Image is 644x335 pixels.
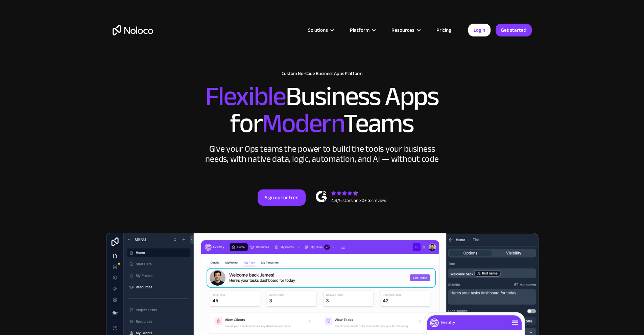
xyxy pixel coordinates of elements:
div: Resources [383,26,428,34]
div: Platform [350,26,369,34]
h1: Custom No-Code Business Apps Platform [113,71,532,76]
h2: Business Apps for Teams [113,83,532,137]
div: Give your Ops teams the power to build the tools your business needs, with native data, logic, au... [204,144,440,164]
a: Sign up for free [258,189,306,206]
a: Get started [496,24,532,36]
div: Resources [391,26,414,34]
a: home [113,25,153,35]
a: Login [468,24,491,36]
div: Solutions [308,26,328,34]
span: Modern [262,98,343,149]
span: Flexible [205,71,286,122]
a: Pricing [428,26,460,34]
div: Platform [341,26,383,34]
div: Solutions [300,26,341,34]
